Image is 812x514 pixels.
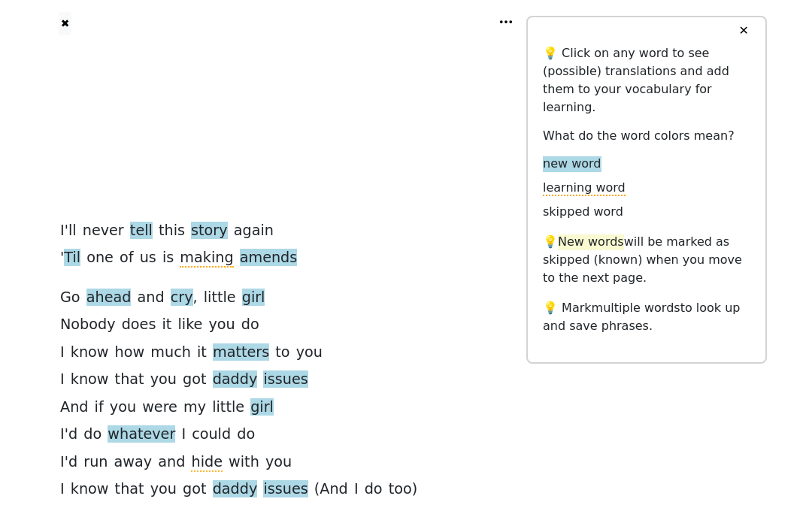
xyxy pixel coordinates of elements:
span: New words [558,234,624,250]
span: skipped word [543,204,623,220]
span: I [181,425,186,444]
span: d [68,425,77,444]
span: know [71,480,109,499]
span: story [191,222,228,240]
span: run [83,453,108,472]
span: I [354,480,359,499]
span: and [158,453,185,472]
span: one [86,249,114,268]
button: ✕ [729,17,757,44]
span: of [120,249,134,268]
span: ' [65,425,68,444]
span: never [83,222,124,240]
span: ' [65,453,68,472]
span: it [162,316,172,334]
span: does [122,316,156,334]
span: do [241,316,259,334]
span: I [60,222,65,240]
span: I [60,453,65,472]
span: away [114,453,153,472]
span: you [296,343,323,362]
span: ahead [86,289,132,307]
span: could [192,425,231,444]
span: issues [263,480,308,499]
span: daddy [213,370,258,389]
span: how [115,343,145,362]
span: my [183,398,206,417]
span: I [60,480,65,499]
span: do [365,480,383,499]
span: whatever [108,425,175,444]
span: d [68,453,77,472]
span: that [115,370,144,389]
span: ( [314,480,320,499]
p: 💡 will be marked as skipped (known) when you move to the next page. [543,233,750,287]
span: amends [240,249,298,268]
span: got [183,370,206,389]
span: Nobody [60,316,116,334]
span: you [150,370,177,389]
span: daddy [213,480,258,499]
span: were [142,398,177,417]
span: ll [68,222,77,240]
span: much [150,343,191,362]
span: Til [64,249,80,268]
span: new word [543,156,601,172]
span: Go [60,289,80,307]
span: you [265,453,292,472]
span: matters [213,343,269,362]
span: you [208,316,235,334]
span: you [150,480,177,499]
p: 💡 Click on any word to see (possible) translations and add them to your vocabulary for learning. [543,44,750,116]
span: it [197,343,207,362]
span: issues [263,370,308,389]
span: I [60,370,65,389]
span: do [83,425,101,444]
iframe: The Neighbourhood, Syd - Daddy Issues (Remix - Official Audio) [153,47,418,196]
span: like [177,316,202,334]
span: got [183,480,206,499]
span: and [138,289,165,307]
span: girl [242,289,265,307]
p: 💡 Mark to look up and save phrases. [543,299,750,335]
span: cry [171,289,193,307]
span: know [71,370,109,389]
span: do [237,425,255,444]
span: hide [191,453,222,472]
span: this [159,222,185,240]
span: us [140,249,156,268]
span: to [275,343,289,362]
span: ' [65,222,68,240]
span: again [234,222,274,240]
span: ' [60,249,64,268]
h6: What do the word colors mean? [543,128,750,143]
span: multiple words [592,301,680,315]
button: ✖ [59,12,71,35]
span: you [110,398,136,417]
span: little [204,289,236,307]
span: tell [130,222,153,240]
span: is [162,249,174,268]
span: that [115,480,144,499]
span: I [60,343,65,362]
span: And [320,480,347,499]
span: , [193,289,198,307]
span: learning word [543,180,626,196]
span: too [389,480,412,499]
span: girl [250,398,274,417]
span: with [229,453,259,472]
span: know [71,343,109,362]
span: making [180,249,233,268]
span: if [95,398,104,417]
span: ) [412,480,418,499]
span: I [60,425,65,444]
span: And [60,398,88,417]
span: little [212,398,244,417]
